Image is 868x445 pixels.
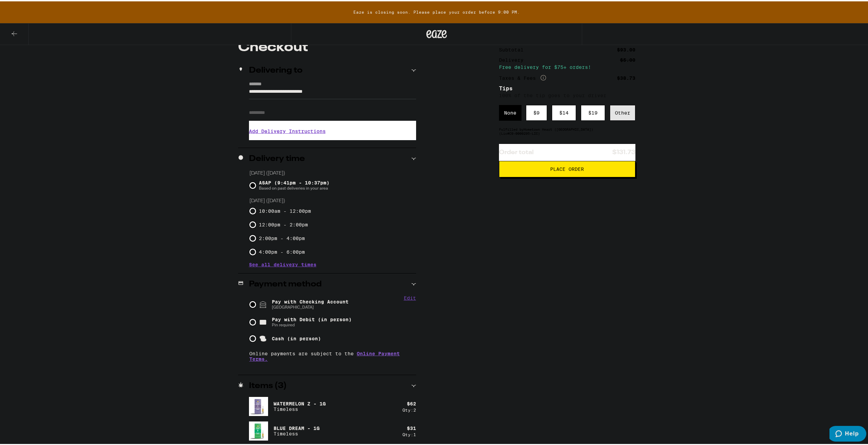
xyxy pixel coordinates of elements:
button: Place Order [499,160,635,176]
div: $38.73 [617,74,635,79]
p: 100% of the tip goes to your driver [499,91,635,97]
img: Timeless - Blue Dream - 1g [249,420,268,439]
span: Place Order [550,165,584,170]
span: Based on past deliveries in your area [259,184,329,190]
span: Pay with Checking Account [272,298,349,309]
div: Free delivery for $75+ orders! [499,63,635,68]
iframe: Opens a widget where you can find more information [829,425,866,442]
div: $ 14 [552,104,576,119]
div: Taxes & Fees [499,74,546,80]
span: [GEOGRAPHIC_DATA] [272,303,349,309]
div: Other [610,104,635,119]
p: [DATE] ([DATE]) [249,169,416,175]
div: Qty: 2 [402,406,416,411]
button: See all delivery times [249,261,317,266]
div: $ 9 [526,104,547,119]
h5: Tips [499,85,635,90]
span: Cash (in person) [272,335,321,340]
button: Edit [404,294,416,299]
div: $93.00 [617,46,635,51]
div: $ 31 [407,424,416,430]
span: $131.73 [612,148,635,154]
label: 4:00pm - 6:00pm [259,248,305,253]
div: $ 62 [407,400,416,405]
h2: Items ( 3 ) [249,381,287,389]
span: Order total [499,148,534,154]
h2: Payment method [249,279,322,287]
div: $5.00 [620,56,635,61]
a: Online Payment Terms. [249,350,400,360]
label: 2:00pm - 4:00pm [259,234,305,240]
h1: Checkout [238,39,416,53]
img: Timeless - Watermelon Z - 1g [249,396,268,415]
p: Timeless [274,405,326,411]
label: 12:00pm - 2:00pm [259,221,308,226]
div: $ 19 [581,104,605,119]
h2: Delivery time [249,153,305,162]
label: 10:00am - 12:00pm [259,207,311,212]
div: Fulfilled by Hometown Heart ([GEOGRAPHIC_DATA]) (Lic# C9-0000295-LIC ) [499,126,635,134]
div: None [499,104,521,119]
p: Blue Dream - 1g [274,424,320,430]
p: Timeless [274,430,320,435]
p: Watermelon Z - 1g [274,400,326,405]
h3: Add Delivery Instructions [249,122,416,138]
div: Delivery [499,56,528,61]
p: Online payments are subject to the [249,350,416,360]
div: Subtotal [499,46,528,51]
h2: Delivering to [249,65,303,73]
p: [DATE] ([DATE]) [249,196,416,203]
div: Qty: 1 [402,431,416,435]
span: Pin required [272,321,352,326]
span: Pay with Debit (in person) [272,315,352,321]
span: ASAP (9:41pm - 10:37pm) [259,179,329,190]
p: We'll contact you at [PHONE_NUMBER] when we arrive [249,138,416,143]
